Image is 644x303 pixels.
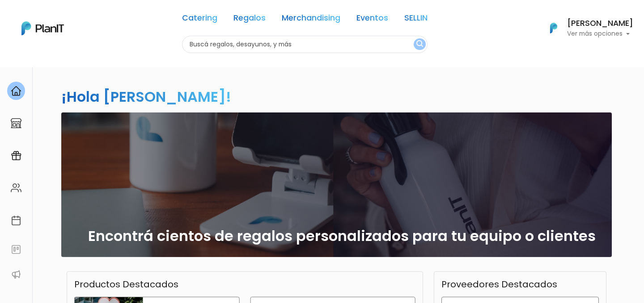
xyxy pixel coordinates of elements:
img: home-e721727adea9d79c4d83392d1f703f7f8bce08238fde08b1acbfd93340b81755.svg [11,86,21,96]
input: Buscá regalos, desayunos, y más [182,36,428,53]
a: Eventos [356,14,388,25]
img: calendar-87d922413cdce8b2cf7b7f5f62616a5cf9e4887200fb71536465627b3292af00.svg [11,215,21,226]
img: people-662611757002400ad9ed0e3c099ab2801c6687ba6c219adb57efc949bc21e19d.svg [11,183,21,193]
img: PlanIt Logo [544,18,563,38]
img: marketplace-4ceaa7011d94191e9ded77b95e3339b90024bf715f7c57f8cf31f2d8c509eaba.svg [11,118,21,129]
h3: Proveedores Destacados [441,279,557,290]
h2: ¡Hola [PERSON_NAME]! [61,87,231,107]
a: Merchandising [282,14,340,25]
img: campaigns-02234683943229c281be62815700db0a1741e53638e28bf9629b52c665b00959.svg [11,150,21,161]
img: feedback-78b5a0c8f98aac82b08bfc38622c3050aee476f2c9584af64705fc4e61158814.svg [11,244,21,255]
a: Regalos [233,14,266,25]
img: partners-52edf745621dab592f3b2c58e3bca9d71375a7ef29c3b500c9f145b62cc070d4.svg [11,269,21,280]
h3: Productos Destacados [74,279,178,290]
h2: Encontrá cientos de regalos personalizados para tu equipo o clientes [88,228,596,245]
h6: [PERSON_NAME] [567,20,633,28]
a: SELLIN [404,14,428,25]
a: Catering [182,14,217,25]
button: PlanIt Logo [PERSON_NAME] Ver más opciones [538,17,633,40]
img: search_button-432b6d5273f82d61273b3651a40e1bd1b912527efae98b1b7a1b2c0702e16a8d.svg [416,40,423,49]
p: Ver más opciones [567,31,633,37]
img: PlanIt Logo [21,21,64,35]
